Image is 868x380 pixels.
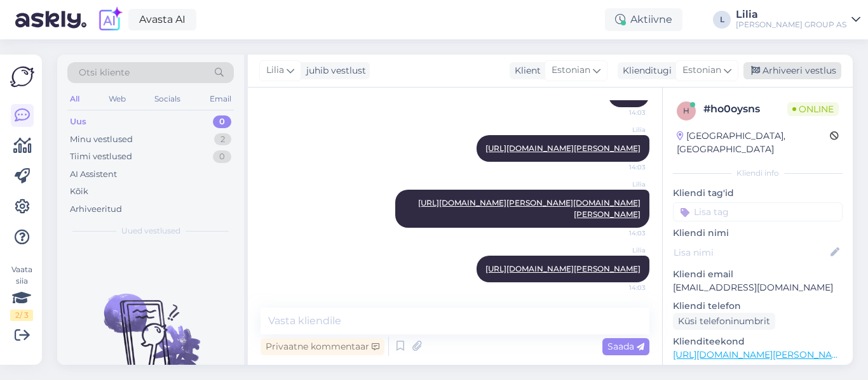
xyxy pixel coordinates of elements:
[598,246,646,255] span: Lilia
[485,143,641,153] a: [URL][DOMAIN_NAME][PERSON_NAME]
[673,313,775,330] div: Küsi telefoninumbrit
[673,226,843,240] p: Kliendi nimi
[703,102,787,117] div: # ho0oysns
[10,264,33,321] div: Vaata siia
[10,310,33,321] div: 2 / 3
[598,125,646,134] span: Lilia
[418,198,641,219] a: [URL][DOMAIN_NAME][PERSON_NAME][DOMAIN_NAME][PERSON_NAME]
[152,91,183,107] div: Socials
[736,10,860,30] a: Lilia[PERSON_NAME] GROUP AS
[67,91,82,107] div: All
[673,202,843,221] input: Lisa tag
[618,64,672,77] div: Klienditugi
[673,167,843,179] div: Kliendi info
[121,225,180,237] span: Uued vestlused
[70,150,132,163] div: Tiimi vestlused
[598,180,646,189] span: Lilia
[552,63,590,77] span: Estonian
[598,162,646,172] span: 14:03
[674,246,828,259] input: Lisa nimi
[128,9,196,30] a: Avasta AI
[598,108,646,117] span: 14:03
[79,66,130,79] span: Otsi kliente
[673,299,843,313] p: Kliendi telefon
[106,91,128,107] div: Web
[713,11,731,29] div: L
[598,283,646,292] span: 14:03
[70,168,117,181] div: AI Assistent
[510,64,541,77] div: Klient
[607,341,644,352] span: Saada
[673,268,843,281] p: Kliendi email
[70,185,88,198] div: Kõik
[213,150,231,163] div: 0
[214,133,231,146] div: 2
[673,349,848,360] a: [URL][DOMAIN_NAME][PERSON_NAME]
[736,20,846,30] div: [PERSON_NAME] GROUP AS
[97,6,123,33] img: explore-ai
[213,115,231,128] div: 0
[677,129,830,156] div: [GEOGRAPHIC_DATA], [GEOGRAPHIC_DATA]
[598,228,646,238] span: 14:03
[673,281,843,294] p: [EMAIL_ADDRESS][DOMAIN_NAME]
[736,10,846,20] div: Lilia
[682,63,721,77] span: Estonian
[10,65,34,89] img: Askly Logo
[301,64,366,77] div: juhib vestlust
[485,264,641,273] a: [URL][DOMAIN_NAME][PERSON_NAME]
[605,8,682,31] div: Aktiivne
[787,102,839,116] span: Online
[261,338,384,355] div: Privaatne kommentaar
[70,133,133,146] div: Minu vestlused
[70,203,122,216] div: Arhiveeritud
[743,62,841,79] div: Arhiveeri vestlus
[207,91,234,107] div: Email
[683,106,689,115] span: h
[673,335,843,348] p: Klienditeekond
[673,187,843,200] p: Kliendi tag'id
[266,63,284,77] span: Lilia
[70,115,86,128] div: Uus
